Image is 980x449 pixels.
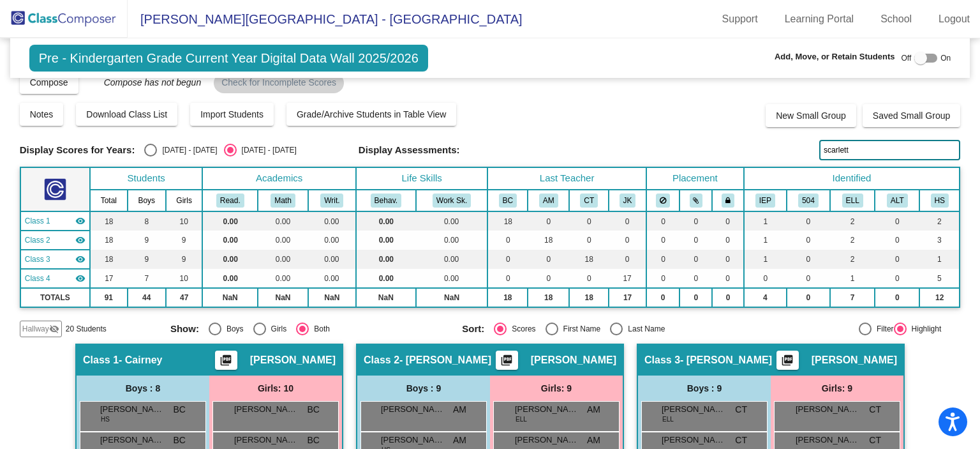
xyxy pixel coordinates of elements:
td: 10 [166,269,202,288]
button: Notes [20,103,64,126]
td: NaN [308,288,356,307]
td: 44 [128,288,166,307]
div: Scores [507,323,535,335]
button: HS [931,194,949,208]
td: 0 [787,288,830,307]
td: 0 [679,250,712,269]
td: 0 [487,269,528,288]
button: Saved Small Group [863,104,960,127]
td: 0 [609,231,646,250]
td: 0 [712,288,743,307]
button: Writ. [320,194,343,208]
span: Sort: [462,323,484,335]
td: 0 [679,269,712,288]
td: 0 [787,211,830,231]
mat-icon: picture_as_pdf [499,354,514,372]
span: [PERSON_NAME] [812,354,897,367]
td: 0 [712,231,743,250]
td: 0.00 [202,250,258,269]
td: 18 [487,211,528,231]
td: 0 [646,288,680,307]
td: 2 [830,231,875,250]
th: Total [90,190,127,211]
span: Class 3 [644,354,680,367]
td: 0 [875,211,919,231]
td: 7 [128,269,166,288]
td: NaN [416,288,488,307]
td: 0.00 [356,211,416,231]
mat-icon: picture_as_pdf [218,354,234,372]
td: 0 [875,288,919,307]
div: Last Name [623,323,665,335]
button: Download Class List [76,103,177,126]
span: Class 1 [25,215,50,227]
td: 0 [569,211,609,231]
td: 0 [646,211,680,231]
td: 2 [919,211,960,231]
td: 0 [679,211,712,231]
td: 18 [569,250,609,269]
span: Class 4 [25,273,50,284]
td: 8 [128,211,166,231]
a: School [870,9,922,29]
span: [PERSON_NAME] [250,354,336,367]
th: Academics [202,167,356,190]
td: TOTALS [20,288,90,307]
span: AM [453,434,466,447]
td: 0 [609,211,646,231]
td: 0.00 [356,269,416,288]
span: Notes [30,109,54,119]
span: [PERSON_NAME][GEOGRAPHIC_DATA] - [GEOGRAPHIC_DATA] [128,9,523,29]
span: [PERSON_NAME] [PERSON_NAME] [234,403,298,416]
mat-icon: visibility_off [49,324,59,334]
td: 1 [744,211,787,231]
td: 0.00 [416,211,488,231]
div: Both [309,323,330,335]
button: AM [539,194,558,208]
button: Behav. [371,194,401,208]
td: Bonnie Cairney - Cairney [20,211,90,231]
td: 0.00 [416,250,488,269]
span: On [940,52,951,64]
td: 0 [569,231,609,250]
div: Boys : 9 [638,376,771,401]
span: Show: [170,323,199,335]
td: NaN [356,288,416,307]
td: 17 [609,288,646,307]
td: 0.00 [258,250,308,269]
td: 0 [712,269,743,288]
th: HeadStart [919,190,960,211]
span: Grade/Archive Students in Table View [297,109,447,119]
span: Class 3 [25,254,50,265]
span: - [PERSON_NAME] [680,354,772,367]
button: Print Students Details [496,351,518,370]
td: 18 [528,288,569,307]
td: 9 [166,231,202,250]
mat-icon: picture_as_pdf [780,354,795,372]
td: 0 [487,250,528,269]
td: 0 [528,269,569,288]
button: BC [499,194,517,208]
span: CT [735,403,747,416]
span: [PERSON_NAME] [381,403,445,416]
span: [PERSON_NAME] [531,354,616,367]
span: 20 Students [66,323,107,335]
td: 0.00 [258,269,308,288]
span: CT [869,403,881,416]
td: 18 [487,288,528,307]
td: 9 [128,250,166,269]
td: Alison McElroy - McElroy [20,231,90,250]
td: 1 [744,250,787,269]
td: 0.00 [356,250,416,269]
mat-icon: visibility [75,235,85,245]
td: 18 [90,231,127,250]
td: 0 [787,250,830,269]
td: 3 [919,231,960,250]
span: Display Assessments: [359,144,460,156]
td: 0 [679,231,712,250]
a: Logout [928,9,980,29]
th: Jessica Kitt [609,190,646,211]
span: BC [308,403,320,416]
td: 18 [90,250,127,269]
div: Filter [872,323,894,335]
